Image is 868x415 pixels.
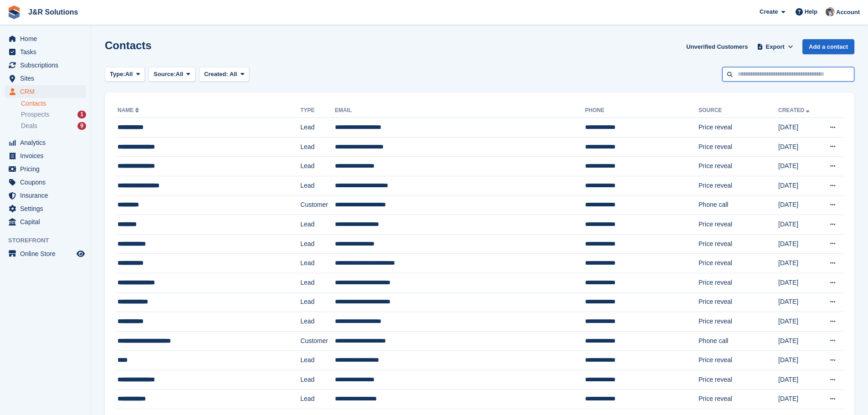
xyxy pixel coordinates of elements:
[699,273,778,292] td: Price reveal
[778,157,820,176] td: [DATE]
[300,331,334,351] td: Customer
[8,236,91,245] span: Storefront
[699,103,778,118] th: Source
[699,234,778,254] td: Price reveal
[755,39,795,54] button: Export
[77,111,86,118] div: 1
[21,110,49,119] span: Prospects
[20,136,75,149] span: Analytics
[5,176,86,189] a: menu
[20,247,75,260] span: Online Store
[778,292,820,312] td: [DATE]
[21,122,37,130] span: Deals
[699,215,778,235] td: Price reveal
[699,157,778,176] td: Price reveal
[5,202,86,215] a: menu
[5,247,86,260] a: menu
[154,70,175,79] span: Source:
[699,195,778,215] td: Phone call
[5,163,86,175] a: menu
[778,195,820,215] td: [DATE]
[20,59,75,72] span: Subscriptions
[778,312,820,332] td: [DATE]
[5,85,86,98] a: menu
[77,122,86,130] div: 9
[778,351,820,370] td: [DATE]
[20,32,75,45] span: Home
[149,67,195,82] button: Source: All
[105,39,152,51] h1: Contacts
[300,234,334,254] td: Lead
[335,103,585,118] th: Email
[300,292,334,312] td: Lead
[699,351,778,370] td: Price reveal
[699,254,778,273] td: Price reveal
[300,137,334,157] td: Lead
[760,7,778,16] span: Create
[21,121,86,131] a: Deals 9
[20,202,75,215] span: Settings
[300,273,334,292] td: Lead
[699,292,778,312] td: Price reveal
[110,70,125,79] span: Type:
[5,215,86,228] a: menu
[300,254,334,273] td: Lead
[25,5,82,20] a: J&R Solutions
[20,215,75,228] span: Capital
[778,107,812,113] a: Created
[826,7,835,16] img: Steve Revell
[300,176,334,195] td: Lead
[778,234,820,254] td: [DATE]
[176,70,184,79] span: All
[20,149,75,162] span: Invoices
[778,118,820,138] td: [DATE]
[300,215,334,235] td: Lead
[5,189,86,202] a: menu
[802,39,854,54] a: Add a contact
[199,67,249,82] button: Created: All
[5,72,86,85] a: menu
[778,273,820,292] td: [DATE]
[805,7,817,16] span: Help
[20,46,75,58] span: Tasks
[699,370,778,389] td: Price reveal
[5,149,86,162] a: menu
[20,85,75,98] span: CRM
[699,331,778,351] td: Phone call
[778,370,820,389] td: [DATE]
[778,389,820,409] td: [DATE]
[585,103,699,118] th: Phone
[21,110,86,119] a: Prospects 1
[125,70,133,79] span: All
[204,71,228,77] span: Created:
[7,5,21,19] img: stora-icon-8386f47178a22dfd0bd8f6a31ec36ba5ce8667c1dd55bd0f319d3a0aa187defe.svg
[20,72,75,85] span: Sites
[778,215,820,235] td: [DATE]
[230,71,237,77] span: All
[21,99,86,108] a: Contacts
[75,248,86,259] a: Preview store
[300,389,334,409] td: Lead
[20,163,75,175] span: Pricing
[20,176,75,189] span: Coupons
[699,389,778,409] td: Price reveal
[778,137,820,157] td: [DATE]
[5,46,86,58] a: menu
[118,107,141,113] a: Name
[300,157,334,176] td: Lead
[5,59,86,72] a: menu
[5,32,86,45] a: menu
[300,370,334,389] td: Lead
[699,137,778,157] td: Price reveal
[300,118,334,138] td: Lead
[766,42,785,51] span: Export
[699,312,778,332] td: Price reveal
[300,103,334,118] th: Type
[778,331,820,351] td: [DATE]
[778,254,820,273] td: [DATE]
[300,312,334,332] td: Lead
[699,118,778,138] td: Price reveal
[20,189,75,202] span: Insurance
[300,351,334,370] td: Lead
[683,39,751,54] a: Unverified Customers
